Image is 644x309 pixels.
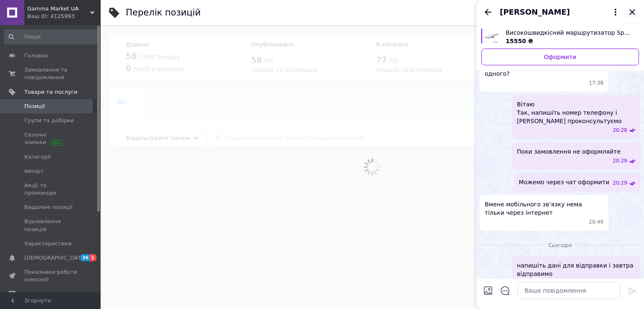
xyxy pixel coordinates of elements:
[24,291,46,298] span: Відгуки
[517,147,621,156] span: Поки замовлення не оформляйте
[90,254,96,261] span: 1
[4,29,99,44] input: Пошук
[500,285,511,296] button: Відкрити шаблони відповідей
[27,5,90,13] span: Gamma Market UA
[589,219,604,226] span: 20:49 11.10.2025
[613,157,627,165] span: 20:29 11.10.2025
[500,7,570,18] span: [PERSON_NAME]
[517,100,636,125] span: Вітаю Так, напишіть номер телефону і [PERSON_NAME] проконсультуємо
[481,28,639,45] a: Переглянути товар
[485,200,603,217] span: Вмене мобільного звʼязку нема тільки через інтернет
[24,66,78,81] span: Замовлення та повідомлення
[627,7,637,17] button: Закрити
[27,13,101,20] div: Ваш ID: 4125993
[24,182,78,197] span: Акції та промокоди
[589,80,604,87] span: 17:38 11.10.2025
[24,203,73,211] span: Видалені позиції
[500,7,621,18] button: [PERSON_NAME]
[80,254,90,261] span: 36
[480,241,641,249] div: 12.10.2025
[481,49,639,65] a: Оформити
[24,88,78,96] span: Товари та послуги
[24,103,45,110] span: Позиції
[506,38,533,44] span: 15550 ₴
[24,153,51,161] span: Категорії
[24,240,72,247] span: Характеристики
[483,7,493,17] button: Назад
[545,242,575,249] span: Сьогодні
[484,28,499,44] img: 6804976793_w640_h640_vysokoskorostnoj-marshrutizator-spacex.jpg
[126,8,201,17] div: Перелік позицій
[24,254,86,262] span: [DEMOGRAPHIC_DATA]
[519,178,609,187] span: Можемо через чат оформити
[24,268,78,283] span: Показники роботи компанії
[506,28,632,37] span: Високошвидкісний маршрутизатор SpaceX Starlink Mini Kit 2025, Супутникова система [GEOGRAPHIC_DAT...
[24,131,78,146] span: Сезонні знижки
[613,127,627,134] span: 20:28 11.10.2025
[24,117,74,124] span: Групи та добірки
[517,261,636,278] span: напишіть дані для відправки і завтра відправимо
[613,180,627,187] span: 20:29 11.10.2025
[24,167,44,175] span: Імпорт
[24,218,78,233] span: Відновлення позицій
[24,52,48,59] span: Головна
